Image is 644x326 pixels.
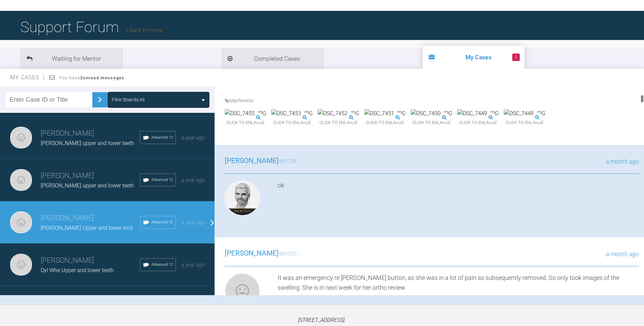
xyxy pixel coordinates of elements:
[41,128,140,139] h3: [PERSON_NAME]
[112,96,145,103] div: Filter Boards: All
[41,225,133,231] span: [PERSON_NAME] Upper and lower incs
[151,262,173,268] span: Advanced 12
[278,273,639,311] div: It was an emergency re [PERSON_NAME] button, as she was in a lot of pain so subsequently removed....
[225,97,639,104] h4: Attachments
[41,182,134,189] span: [PERSON_NAME] upper and lower teeth
[318,118,359,128] span: Click to enlarge
[221,48,323,69] li: Completed Cases
[181,219,205,226] span: a year ago
[512,54,520,61] span: 2
[364,118,406,128] span: Click to enlarge
[364,109,406,118] img: DSC_7451.JPG
[457,109,499,118] img: DSC_7449.JPG
[151,135,173,141] span: Advanced 12
[20,15,163,39] h1: Support Forum
[41,255,140,266] h3: [PERSON_NAME]
[318,109,359,118] img: DSC_7452.JPG
[181,135,205,141] span: a year ago
[225,118,266,128] span: Click to enlarge
[504,109,545,118] img: DSC_7448.JPG
[225,248,302,259] h3: wrote...
[41,212,140,224] h3: [PERSON_NAME]
[59,75,125,80] span: You have
[225,155,302,167] h3: wrote...
[606,250,639,258] span: a month ago
[606,158,639,165] span: a month ago
[225,249,279,257] span: [PERSON_NAME]
[181,262,205,268] span: a year ago
[225,109,266,118] img: DSC_7455.JPG
[423,46,525,69] li: My Cases
[41,267,114,273] span: Dyl Whe Upper and lower teeth
[10,74,45,81] span: My Cases
[278,181,639,219] div: ok
[80,75,124,80] strong: 2 unread messages
[151,219,173,225] span: Advanced 12
[41,140,134,146] span: [PERSON_NAME] upper and lower teeth
[181,177,205,183] span: a year ago
[411,109,452,118] img: DSC_7450.JPG
[20,48,122,69] li: Waiting for Mentor
[10,211,32,233] img: Neil Fearns
[225,157,279,165] span: [PERSON_NAME]
[126,27,163,34] a: Back to Home
[225,181,260,216] img: Ross Hobson
[94,94,105,105] img: chevronRight.28bd32b0.svg
[504,118,545,128] span: Click to enlarge
[5,92,92,107] input: Enter Case ID or Title
[10,127,32,148] img: Neil Fearns
[151,177,173,183] span: Advanced 12
[271,118,313,128] span: Click to enlarge
[271,109,313,118] img: DSC_7453.JPG
[457,118,499,128] span: Click to enlarge
[41,170,140,182] h3: [PERSON_NAME]
[225,273,260,308] img: Neil Fearns
[10,254,32,276] img: Neil Fearns
[10,169,32,191] img: Neil Fearns
[411,118,452,128] span: Click to enlarge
